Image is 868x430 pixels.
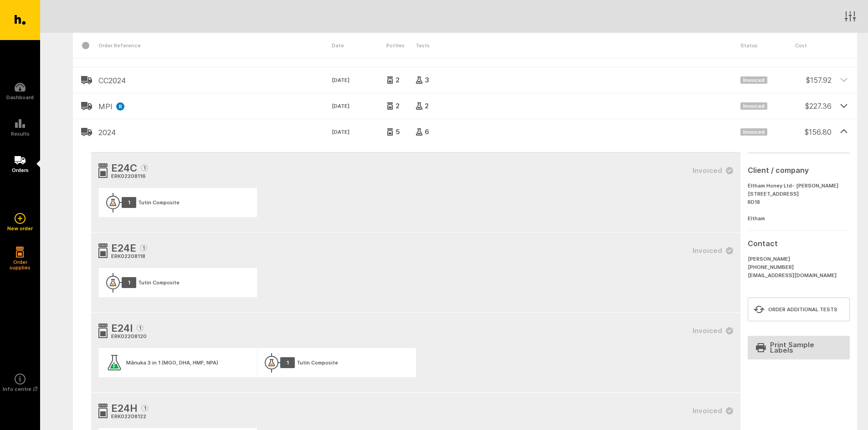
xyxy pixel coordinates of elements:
h2: CC2024 [98,76,332,85]
span: E24C [111,161,137,177]
div: Tests [416,33,740,58]
header: MPIR[DATE]22Invoiced$227.36 [73,93,857,119]
h5: Info centre [3,386,37,392]
time: [DATE] [332,76,386,85]
span: 2 [423,103,429,109]
div: ERK02208116 [111,172,148,181]
button: Order additional tests [748,298,850,321]
div: Date [332,33,386,58]
span: Invoiced [693,247,733,254]
h5: New order [7,226,33,231]
span: Invoiced [693,167,733,174]
h3: Client / company [748,165,846,176]
h5: Results [11,131,30,137]
span: E24H [111,401,138,417]
span: Invoiced [740,128,767,136]
span: Invoiced [740,76,767,84]
time: [DATE] [332,128,386,137]
div: Tutin Composite [138,280,180,285]
h5: Dashboard [6,95,34,100]
span: E24E [111,241,136,257]
a: Print Sample Labels [748,336,850,359]
span: 1 [141,164,148,172]
span: Invoiced [693,407,733,415]
h2: 2024 [98,128,332,137]
span: 2 [394,103,400,109]
div: Tutin Composite [138,200,180,205]
header: 2024[DATE]56Invoiced$156.80 [73,119,857,145]
h2: MPI [98,102,332,111]
div: Pottles [386,33,416,58]
h3: Contact [748,238,846,249]
h5: Order supplies [6,259,34,270]
div: $ 227.36 [795,93,832,111]
span: 6 [423,129,429,135]
div: Status [740,33,795,58]
div: 1 [280,357,295,368]
address: Eltham Honey Ltd- [PERSON_NAME] [STREET_ADDRESS] RD18 Eltham [748,179,846,223]
span: 2 [394,77,400,83]
div: 1 [122,277,136,288]
div: Mānuka 3 in 1 (MGO, DHA, HMF, NPA) [126,360,218,365]
h2: M408 [98,51,332,59]
div: Tutin Composite [297,360,338,365]
div: ERK02208122 [111,413,149,421]
time: [DATE] [332,102,386,111]
div: Order Reference [98,33,332,58]
span: 1 [140,244,147,252]
header: CC2024[DATE]23Invoiced$157.92 [73,67,857,93]
div: Cost [795,33,832,58]
span: 1 [136,324,144,332]
span: Invoiced [740,102,767,110]
span: 1 [141,405,149,412]
div: [PERSON_NAME] [PHONE_NUMBER] [EMAIL_ADDRESS][DOMAIN_NAME] [748,253,846,280]
span: Invoiced [693,327,733,334]
span: 5 [394,129,400,135]
span: E24I [111,321,133,337]
div: $ 156.80 [795,119,832,137]
div: ERK02208118 [111,253,147,261]
div: 1 [122,197,136,208]
h5: Orders [12,167,29,173]
div: R [116,102,124,111]
div: ERK02208120 [111,333,147,341]
span: 3 [423,77,429,83]
div: $ 157.92 [795,67,832,86]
